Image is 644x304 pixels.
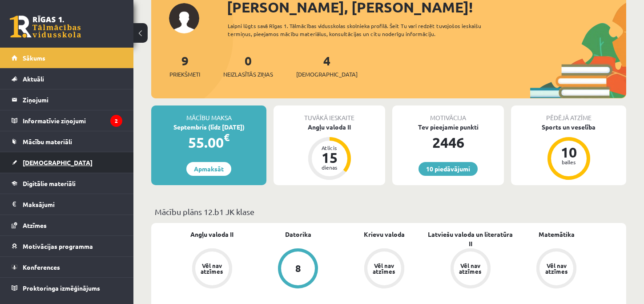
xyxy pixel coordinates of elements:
a: 0Neizlasītās ziņas [223,53,273,79]
legend: Maksājumi [23,194,122,215]
div: 10 [555,145,582,159]
a: 9Priekšmeti [169,53,200,79]
div: Vēl nav atzīmes [458,263,483,274]
legend: Informatīvie ziņojumi [23,110,122,131]
a: Konferences [12,257,122,277]
div: Tev pieejamie punkti [392,122,504,132]
a: Proktoringa izmēģinājums [12,278,122,298]
a: Vēl nav atzīmes [169,248,255,290]
a: Vēl nav atzīmes [341,248,427,290]
div: dienas [316,165,343,170]
div: Vēl nav atzīmes [200,263,225,274]
a: Maksājumi [12,194,122,215]
a: Sākums [12,48,122,68]
span: Motivācijas programma [23,242,93,250]
i: 2 [110,115,122,127]
a: Vēl nav atzīmes [427,248,514,290]
span: Proktoringa izmēģinājums [23,284,100,292]
a: Vēl nav atzīmes [513,248,600,290]
a: 8 [255,248,342,290]
a: Atzīmes [12,215,122,235]
div: 2446 [392,132,504,153]
div: 55.00 [151,132,266,153]
span: Konferences [23,263,60,271]
div: Angļu valoda II [274,122,385,132]
div: Pēdējā atzīme [511,105,626,122]
div: 15 [316,150,343,165]
a: 10 piedāvājumi [419,162,478,176]
span: Digitālie materiāli [23,179,76,187]
a: Angļu valoda II [190,230,233,239]
span: Aktuāli [23,75,44,83]
div: Atlicis [316,145,343,150]
span: [DEMOGRAPHIC_DATA] [296,70,358,79]
p: Mācību plāns 12.b1 JK klase [155,206,623,218]
a: Datorika [285,230,311,239]
a: Digitālie materiāli [12,173,122,194]
a: Informatīvie ziņojumi2 [12,110,122,131]
div: Tuvākā ieskaite [274,105,385,122]
div: Vēl nav atzīmes [372,263,397,274]
a: Matemātika [539,230,575,239]
a: Rīgas 1. Tālmācības vidusskola [10,16,81,38]
a: Latviešu valoda un literatūra II [427,230,514,248]
span: Priekšmeti [169,70,200,79]
span: € [224,131,229,144]
a: Sports un veselība 10 balles [511,122,626,181]
span: [DEMOGRAPHIC_DATA] [23,158,93,166]
a: Ziņojumi [12,89,122,110]
div: Laipni lūgts savā Rīgas 1. Tālmācības vidusskolas skolnieka profilā. Šeit Tu vari redzēt tuvojošo... [228,22,513,38]
div: Mācību maksa [151,105,266,122]
a: 4[DEMOGRAPHIC_DATA] [296,53,358,79]
span: Neizlasītās ziņas [223,70,273,79]
div: Motivācija [392,105,504,122]
div: Sports un veselība [511,122,626,132]
div: Vēl nav atzīmes [544,263,569,274]
a: Angļu valoda II Atlicis 15 dienas [274,122,385,181]
a: [DEMOGRAPHIC_DATA] [12,152,122,173]
div: balles [555,159,582,165]
a: Mācību materiāli [12,131,122,152]
legend: Ziņojumi [23,89,122,110]
a: Krievu valoda [364,230,405,239]
span: Sākums [23,54,45,62]
a: Aktuāli [12,69,122,89]
span: Atzīmes [23,221,47,229]
a: Motivācijas programma [12,236,122,256]
div: 8 [295,263,301,273]
span: Mācību materiāli [23,138,72,146]
a: Apmaksāt [186,162,231,176]
div: Septembris (līdz [DATE]) [151,122,266,132]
